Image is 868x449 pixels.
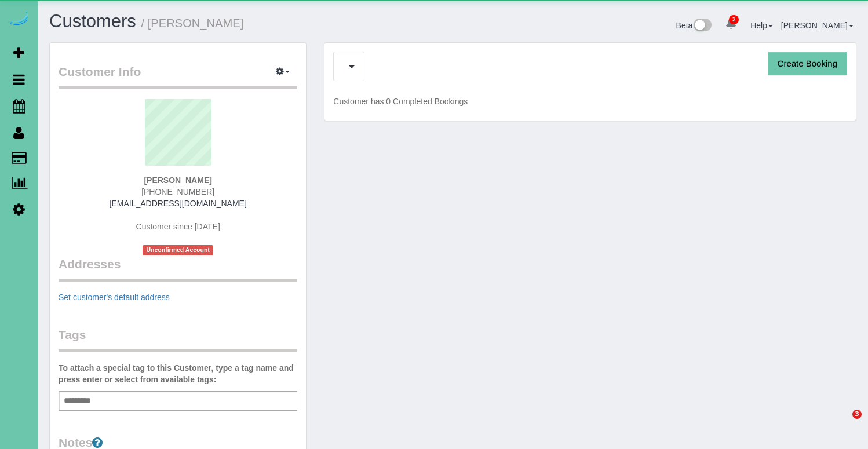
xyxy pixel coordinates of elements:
span: Unconfirmed Account [143,245,213,255]
legend: Customer Info [59,63,297,89]
span: Customer since [DATE] [136,222,220,231]
span: 3 [852,410,862,419]
img: Automaid Logo [7,12,30,28]
a: Beta [676,21,712,30]
a: 2 [720,12,742,37]
small: / [PERSON_NAME] [141,17,244,30]
img: New interface [692,19,712,34]
label: To attach a special tag to this Customer, type a tag name and press enter or select from availabl... [59,362,297,385]
button: Create Booking [768,52,847,76]
span: 2 [729,15,739,24]
iframe: Intercom live chat [829,410,856,437]
a: Customers [49,11,136,31]
a: Help [750,21,773,30]
strong: [PERSON_NAME] [144,176,211,185]
a: [PERSON_NAME] [781,21,854,30]
a: [EMAIL_ADDRESS][DOMAIN_NAME] [110,199,247,208]
p: Customer has 0 Completed Bookings [333,96,847,107]
legend: Tags [59,326,297,352]
span: [PHONE_NUMBER] [141,187,214,196]
a: Set customer's default address [59,293,170,302]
